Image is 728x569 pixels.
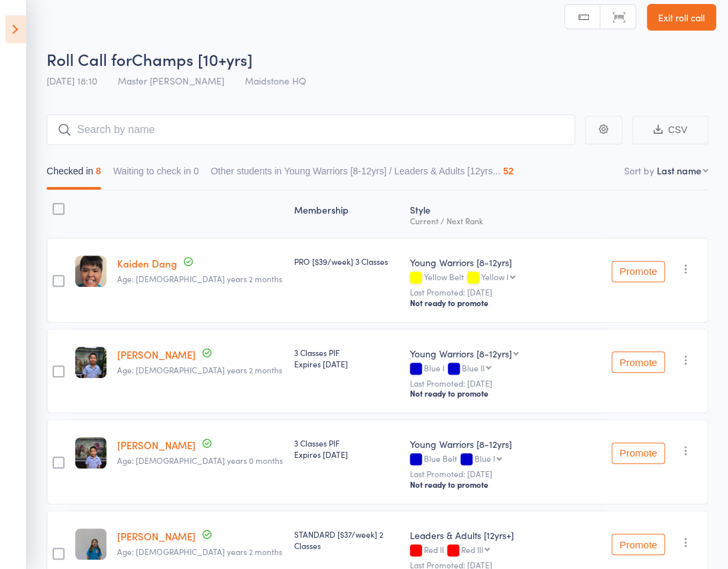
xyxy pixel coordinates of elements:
div: Last name [657,164,701,177]
a: [PERSON_NAME] [117,438,196,452]
button: Promote [612,351,665,373]
div: Expires [DATE] [294,358,399,369]
button: Checked in8 [47,159,101,190]
div: Not ready to promote [410,479,601,490]
div: Red III [461,545,483,554]
div: 3 Classes PIF [294,347,399,369]
span: Age: [DEMOGRAPHIC_DATA] years 2 months [117,364,282,375]
button: Promote [612,534,665,555]
span: Roll Call for [47,48,132,70]
a: [PERSON_NAME] [117,529,196,543]
a: Exit roll call [647,4,716,31]
label: Sort by [624,164,654,177]
a: Kaiden Dang [117,256,177,270]
div: Yellow I [481,272,508,281]
div: Young Warriors [8-12yrs] [410,256,601,269]
div: Leaders & Adults [12yrs+] [410,528,601,542]
div: Not ready to promote [410,388,601,399]
div: Not ready to promote [410,297,601,308]
span: Age: [DEMOGRAPHIC_DATA] years 2 months [117,273,282,284]
div: STANDARD [$37/week] 2 Classes [294,528,399,551]
div: 3 Classes PIF [294,437,399,460]
small: Last Promoted: [DATE] [410,469,601,478]
span: Age: [DEMOGRAPHIC_DATA] years 2 months [117,546,282,557]
div: 52 [503,166,514,176]
span: Master [PERSON_NAME] [118,74,224,87]
div: Blue I [474,454,495,463]
div: Style [405,196,606,232]
div: 0 [194,166,199,176]
a: [PERSON_NAME] [117,347,196,361]
img: image1648539382.png [75,347,106,378]
div: Blue I [410,363,601,375]
small: Last Promoted: [DATE] [410,287,601,297]
span: Age: [DEMOGRAPHIC_DATA] years 0 months [117,455,283,466]
div: Red II [410,545,601,556]
button: Promote [612,261,665,282]
div: PRO [$39/week] 3 Classes [294,256,399,267]
img: image1748247185.png [75,256,106,287]
div: Membership [289,196,405,232]
div: Expires [DATE] [294,449,399,460]
div: Blue II [462,363,484,372]
button: Promote [612,443,665,464]
div: Young Warriors [8-12yrs] [410,437,601,451]
div: 8 [96,166,101,176]
div: Current / Next Rank [410,216,601,225]
img: image1648024684.png [75,528,106,560]
button: CSV [632,116,708,144]
button: Other students in Young Warriors [8-12yrs] / Leaders & Adults [12yrs...52 [211,159,514,190]
div: Young Warriors [8-12yrs] [410,347,512,360]
img: image1648540121.png [75,437,106,469]
small: Last Promoted: [DATE] [410,379,601,388]
span: [DATE] 18:10 [47,74,97,87]
span: Champs [10+yrs] [132,48,253,70]
div: Yellow Belt [410,272,601,284]
span: Maidstone HQ [245,74,306,87]
button: Waiting to check in0 [113,159,199,190]
div: Blue Belt [410,454,601,465]
input: Search by name [47,114,575,145]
